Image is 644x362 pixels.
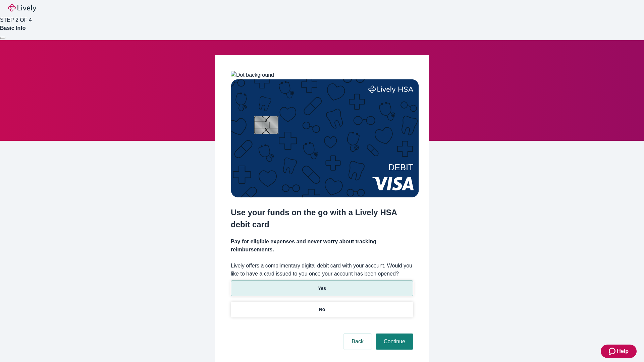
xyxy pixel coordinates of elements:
[609,347,617,355] svg: Zendesk support icon
[231,71,274,79] img: Dot background
[8,4,36,12] img: Lively
[231,302,413,317] button: No
[231,281,413,296] button: Yes
[376,334,413,350] button: Continue
[319,306,325,313] p: No
[231,262,413,278] label: Lively offers a complimentary digital debit card with your account. Would you like to have a card...
[601,345,637,358] button: Zendesk support iconHelp
[343,334,372,350] button: Back
[231,238,413,254] h4: Pay for eligible expenses and never worry about tracking reimbursements.
[617,347,629,355] span: Help
[231,206,413,231] h2: Use your funds on the go with a Lively HSA debit card
[318,285,326,292] p: Yes
[231,79,419,197] img: Debit card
